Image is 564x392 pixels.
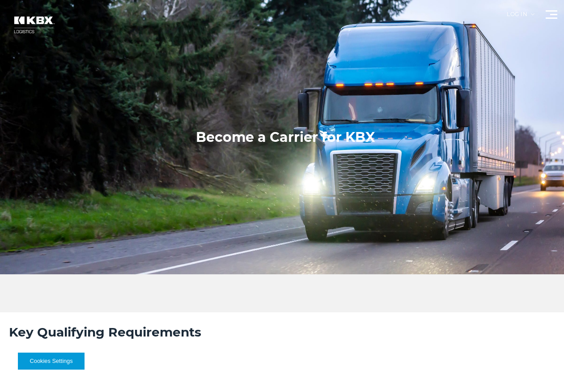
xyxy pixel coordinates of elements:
div: Log in [507,12,534,24]
img: arrow [531,13,534,15]
h1: Become a Carrier for KBX [196,128,375,146]
img: kbx logo [7,9,60,41]
h2: Key Qualifying Requirements [9,324,555,341]
button: Cookies Settings [18,353,85,370]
